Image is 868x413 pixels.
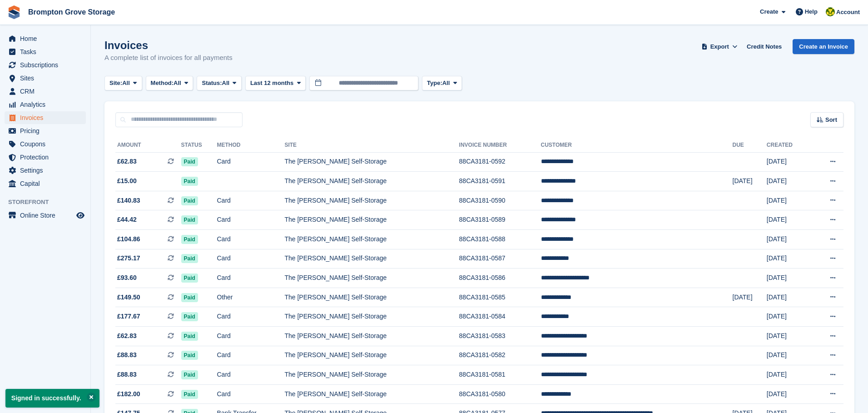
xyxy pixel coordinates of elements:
[836,8,860,17] span: Account
[5,98,86,111] a: menu
[20,59,74,71] span: Subscriptions
[459,346,541,365] td: 88CA3181-0582
[767,172,811,191] td: [DATE]
[284,152,459,172] td: The [PERSON_NAME] Self-Storage
[733,138,767,153] th: Due
[767,210,811,230] td: [DATE]
[117,176,137,186] span: £15.00
[284,138,459,153] th: Site
[284,269,459,288] td: The [PERSON_NAME] Self-Storage
[181,235,198,244] span: Paid
[217,327,285,346] td: Card
[284,346,459,365] td: The [PERSON_NAME] Self-Storage
[5,59,86,71] a: menu
[75,210,86,221] a: Preview store
[181,274,198,283] span: Paid
[109,79,122,88] span: Site:
[117,389,140,399] span: £182.00
[117,370,137,379] span: £88.83
[20,72,74,85] span: Sites
[442,79,450,88] span: All
[5,124,86,137] a: menu
[459,384,541,404] td: 88CA3181-0580
[5,72,86,85] a: menu
[217,307,285,327] td: Card
[284,384,459,404] td: The [PERSON_NAME] Self-Storage
[217,249,285,269] td: Card
[217,191,285,210] td: Card
[217,288,285,307] td: Other
[459,172,541,191] td: 88CA3181-0591
[284,249,459,269] td: The [PERSON_NAME] Self-Storage
[25,5,119,20] a: Brompton Grove Storage
[459,327,541,346] td: 88CA3181-0583
[459,307,541,327] td: 88CA3181-0584
[217,152,285,172] td: Card
[422,76,462,91] button: Type: All
[459,210,541,230] td: 88CA3181-0589
[459,365,541,385] td: 88CA3181-0581
[767,307,811,327] td: [DATE]
[117,293,140,302] span: £149.50
[245,76,306,91] button: Last 12 months
[181,177,198,186] span: Paid
[117,273,137,283] span: £93.60
[104,76,142,91] button: Site: All
[743,39,785,54] a: Credit Notes
[217,210,285,230] td: Card
[197,76,241,91] button: Status: All
[767,384,811,404] td: [DATE]
[459,138,541,153] th: Invoice Number
[181,196,198,205] span: Paid
[541,138,733,153] th: Customer
[8,198,90,207] span: Storefront
[217,138,285,153] th: Method
[181,332,198,341] span: Paid
[699,39,739,54] button: Export
[284,191,459,210] td: The [PERSON_NAME] Self-Storage
[181,215,198,224] span: Paid
[20,124,74,137] span: Pricing
[117,254,140,263] span: £275.17
[805,7,818,16] span: Help
[20,164,74,177] span: Settings
[222,79,230,88] span: All
[760,7,778,16] span: Create
[767,327,811,346] td: [DATE]
[20,209,74,222] span: Online Store
[427,79,442,88] span: Type:
[104,39,233,51] h1: Invoices
[459,191,541,210] td: 88CA3181-0590
[117,312,140,321] span: £177.67
[5,85,86,98] a: menu
[117,331,137,341] span: £62.83
[5,151,86,164] a: menu
[5,164,86,177] a: menu
[217,346,285,365] td: Card
[250,79,293,88] span: Last 12 months
[284,327,459,346] td: The [PERSON_NAME] Self-Storage
[217,365,285,385] td: Card
[217,384,285,404] td: Card
[733,172,767,191] td: [DATE]
[284,230,459,249] td: The [PERSON_NAME] Self-Storage
[117,350,137,360] span: £88.83
[104,53,233,63] p: A complete list of invoices for all payments
[284,210,459,230] td: The [PERSON_NAME] Self-Storage
[710,42,729,51] span: Export
[117,157,137,166] span: £62.83
[5,138,86,150] a: menu
[115,138,181,153] th: Amount
[767,138,811,153] th: Created
[7,5,21,19] img: stora-icon-8386f47178a22dfd0bd8f6a31ec36ba5ce8667c1dd55bd0f319d3a0aa187defe.svg
[767,191,811,210] td: [DATE]
[459,152,541,172] td: 88CA3181-0592
[767,230,811,249] td: [DATE]
[459,249,541,269] td: 88CA3181-0587
[181,312,198,321] span: Paid
[284,172,459,191] td: The [PERSON_NAME] Self-Storage
[181,390,198,399] span: Paid
[181,351,198,360] span: Paid
[459,269,541,288] td: 88CA3181-0586
[5,32,86,45] a: menu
